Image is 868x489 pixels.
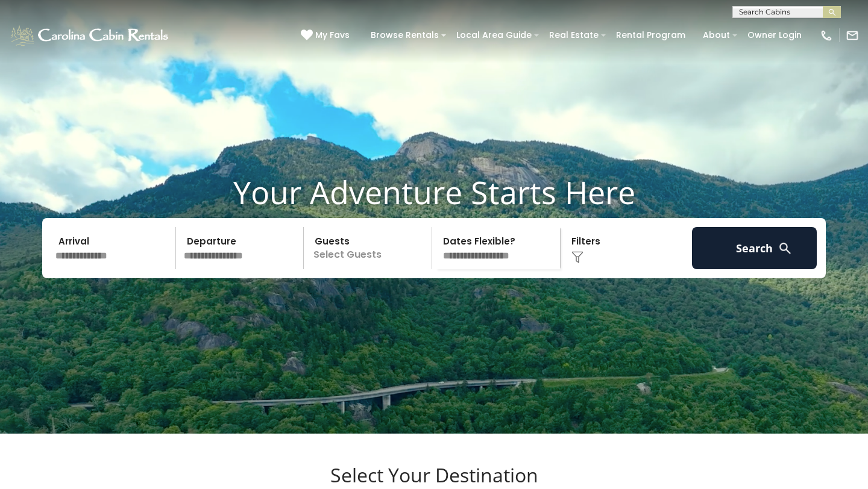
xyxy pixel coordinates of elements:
[307,227,432,269] p: Select Guests
[543,26,605,45] a: Real Estate
[9,173,859,211] h1: Your Adventure Starts Here
[741,26,808,45] a: Owner Login
[365,26,445,45] a: Browse Rentals
[697,26,736,45] a: About
[820,29,833,42] img: phone-regular-white.png
[778,241,793,256] img: search-regular-white.png
[450,26,538,45] a: Local Area Guide
[9,23,172,48] img: White-1-1-2.png
[315,29,350,42] span: My Favs
[692,227,817,269] button: Search
[301,29,353,42] a: My Favs
[571,251,583,263] img: filter--v1.png
[846,29,859,42] img: mail-regular-white.png
[610,26,691,45] a: Rental Program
